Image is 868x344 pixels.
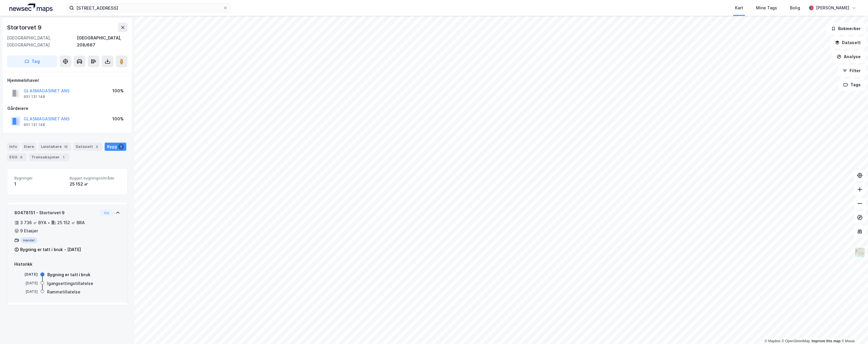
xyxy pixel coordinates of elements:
[854,247,865,258] img: Z
[7,153,27,161] div: ESG
[77,34,127,49] div: [GEOGRAPHIC_DATA], 208/667
[47,280,93,287] div: Igangsettingstillatelse
[63,144,69,150] div: 13
[14,181,65,188] div: 1
[832,51,866,63] button: Analyse
[61,154,67,160] div: 1
[105,143,126,151] div: Bygg
[838,65,866,77] button: Filter
[14,176,65,181] span: Bygninger
[118,144,124,150] div: 1
[22,143,36,151] div: Eiere
[735,4,743,11] div: Kart
[29,153,69,161] div: Transaksjoner
[7,23,43,32] div: Stortorvet 9
[39,143,71,151] div: Leietakere
[14,281,38,286] div: [DATE]
[24,94,45,99] div: 951 131 148
[94,144,100,150] div: 3
[14,261,120,268] div: Historikk
[790,4,800,11] div: Bolig
[20,227,38,234] div: 9 Etasjer
[47,288,80,295] div: Rammetillatelse
[18,154,24,160] div: 6
[70,181,120,188] div: 25 152 ㎡
[816,4,849,11] div: [PERSON_NAME]
[7,56,57,67] button: Tag
[765,339,781,343] a: Mapbox
[70,176,120,181] span: Bygget bygningsområde
[48,220,50,225] div: •
[20,219,46,226] div: 3 736 ㎡ BYA
[14,289,38,294] div: [DATE]
[7,143,19,151] div: Info
[7,34,77,49] div: [GEOGRAPHIC_DATA], [GEOGRAPHIC_DATA]
[9,4,53,12] img: logo.a4113a55bc3d86da70a041830d287a7e.svg
[839,316,868,344] iframe: Chat Widget
[100,209,113,216] button: Vis
[782,339,810,343] a: OpenStreetMap
[14,209,98,216] div: 80478151 - Stortorvet 9
[826,23,866,34] button: Bokmerker
[14,272,38,277] div: [DATE]
[7,105,127,112] div: Gårdeiere
[24,122,45,127] div: 951 131 148
[830,37,866,49] button: Datasett
[20,246,81,253] div: Bygning er tatt i bruk - [DATE]
[112,115,124,122] div: 100%
[73,143,102,151] div: Datasett
[74,4,223,12] input: Søk på adresse, matrikkel, gårdeiere, leietakere eller personer
[112,87,124,94] div: 100%
[756,4,777,11] div: Mine Tags
[838,79,866,91] button: Tags
[47,271,90,278] div: Bygning er tatt i bruk
[7,77,127,84] div: Hjemmelshaver
[812,339,841,343] a: Improve this map
[57,219,85,226] div: 25 152 ㎡ BRA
